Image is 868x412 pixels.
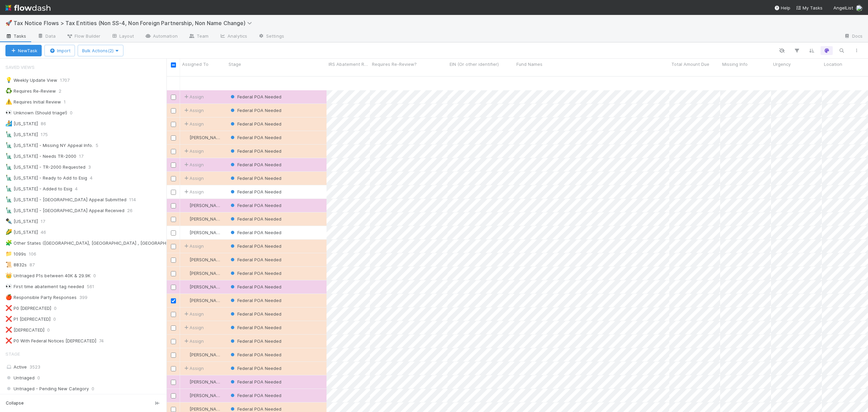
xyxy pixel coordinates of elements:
[171,285,176,290] input: Toggle Row Selected
[229,203,281,208] span: Federal POA Needed
[171,312,176,317] input: Toggle Row Selected
[183,256,223,263] div: [PERSON_NAME]
[229,134,281,141] div: Federal POA Needed
[183,148,204,154] span: Assign
[182,61,209,68] span: Assigned To
[229,284,281,289] span: Federal POA Needed
[47,326,57,334] span: 0
[5,2,51,14] img: logo-inverted-e16ddd16eac7371096b0.svg
[5,304,51,313] div: P0 [DEPRECATED]
[671,61,709,68] span: Total Amount Due
[5,206,124,215] div: [US_STATE] - [GEOGRAPHIC_DATA] Appeal Received
[6,400,24,406] span: Collapse
[106,31,139,42] a: Layout
[5,283,12,289] span: 👀
[5,273,12,278] span: 👑
[229,270,281,277] div: Federal POA Needed
[190,298,224,303] span: [PERSON_NAME]
[856,5,863,12] img: avatar_d45d11ee-0024-4901-936f-9df0a9cc3b4e.png
[183,324,204,331] div: Assign
[5,218,12,224] span: ✒️
[171,380,176,385] input: Toggle Row Selected
[183,297,223,304] div: [PERSON_NAME]
[183,393,189,398] img: avatar_cc3a00d7-dd5c-4a2f-8d58-dd6545b20c0d.png
[171,95,176,100] input: Toggle Row Selected
[229,298,281,303] span: Federal POA Needed
[190,257,224,262] span: [PERSON_NAME]
[229,270,281,276] span: Federal POA Needed
[5,262,12,267] span: 📜
[54,304,63,313] span: 0
[171,339,176,344] input: Toggle Row Selected
[70,109,79,117] span: 0
[5,110,12,115] span: 👀
[14,20,255,26] span: Tax Notice Flows > Tax Entities (Non SS-4, Non Foreign Partnership, Non Name Change)
[171,230,176,236] input: Toggle Row Selected
[5,326,44,334] div: [DEPRECATED]
[171,190,176,195] input: Toggle Row Selected
[839,31,868,42] a: Docs
[773,61,791,68] span: Urgency
[53,315,63,323] span: 0
[796,5,823,11] span: My Tasks
[229,243,281,249] div: Federal POA Needed
[516,61,542,68] span: Fund Names
[90,174,99,182] span: 4
[372,61,417,68] span: Requires Re-Review?
[774,4,790,11] div: Help
[229,311,281,317] div: Federal POA Needed
[171,163,176,168] input: Toggle Row Selected
[64,98,73,106] span: 1
[75,185,84,193] span: 4
[229,108,281,113] span: Federal POA Needed
[229,243,281,249] span: Federal POA Needed
[229,406,281,412] span: Federal POA Needed
[190,230,224,235] span: [PERSON_NAME]
[183,188,204,195] span: Assign
[183,175,204,182] span: Assign
[5,186,12,191] span: 🗽
[190,379,224,385] span: [PERSON_NAME]
[171,108,176,113] input: Toggle Row Selected
[5,77,12,83] span: 💡
[229,351,281,358] div: Federal POA Needed
[5,338,12,343] span: ❌
[5,282,84,291] div: First time abatement tag needed
[229,135,281,140] span: Federal POA Needed
[171,393,176,398] input: Toggle Row Selected
[5,385,89,393] span: Untriaged - Pending New Category
[5,153,12,159] span: 🗽
[29,250,43,258] span: 106
[229,216,281,222] span: Federal POA Needed
[5,109,67,117] div: Unknown (Should triage!)
[171,325,176,331] input: Toggle Row Selected
[450,61,499,68] span: EIN (Or other identifier)
[5,33,26,39] span: Tasks
[37,374,40,382] span: 0
[5,174,87,182] div: [US_STATE] - Ready to Add to Esig
[5,261,27,269] div: 8832s
[183,311,204,317] span: Assign
[183,257,189,262] img: avatar_cc3a00d7-dd5c-4a2f-8d58-dd6545b20c0d.png
[87,282,101,291] span: 561
[5,229,12,235] span: 🌽
[229,229,281,236] div: Federal POA Needed
[5,88,12,94] span: ♻️
[229,230,281,235] span: Federal POA Needed
[171,271,176,276] input: Toggle Row Selected
[183,298,189,303] img: avatar_2c958fe4-7690-4b4d-a881-c5dfc7d29e13.png
[190,270,224,276] span: [PERSON_NAME]
[190,352,224,357] span: [PERSON_NAME]
[5,363,165,371] div: Active
[66,33,100,39] span: Flow Builder
[229,121,281,127] span: Federal POA Needed
[229,120,281,127] div: Federal POA Needed
[171,366,176,371] input: Toggle Row Selected
[171,203,176,208] input: Toggle Row Selected
[183,378,223,385] div: [PERSON_NAME]
[171,407,176,412] input: Toggle Row Selected
[229,256,281,263] div: Federal POA Needed
[183,31,214,42] a: Team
